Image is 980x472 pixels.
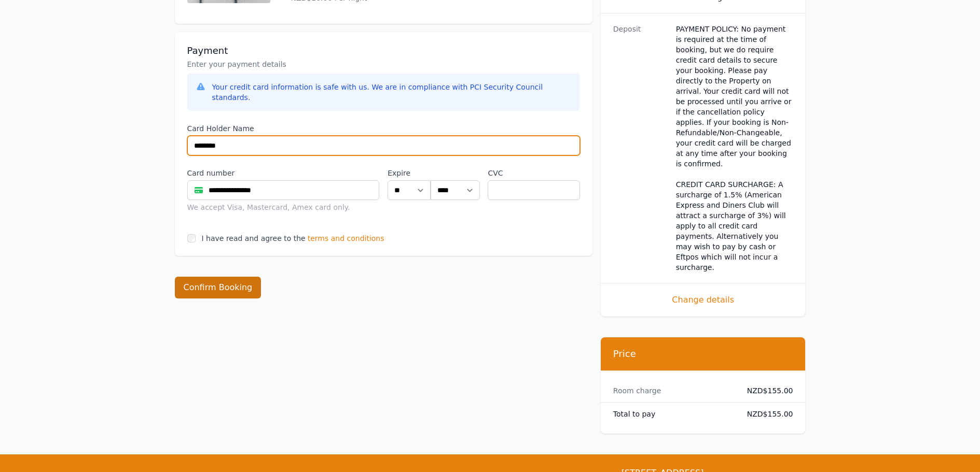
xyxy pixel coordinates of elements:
[187,202,380,212] div: We accept Visa, Mastercard, Amex card only.
[175,277,261,298] button: Confirm Booking
[739,409,793,419] dd: NZD$155.00
[613,409,730,419] dt: Total to pay
[187,123,580,134] label: Card Holder Name
[613,385,730,396] dt: Room charge
[431,168,479,178] label: .
[613,24,668,273] dt: Deposit
[187,168,380,178] label: Card number
[488,168,579,178] label: CVC
[388,168,431,178] label: Expire
[187,45,580,57] h3: Payment
[613,348,793,360] h3: Price
[212,82,572,103] div: Your credit card information is safe with us. We are in compliance with PCI Security Council stan...
[739,385,793,396] dd: NZD$155.00
[202,234,306,242] label: I have read and agree to the
[187,59,580,69] p: Enter your payment details
[676,24,793,273] dd: PAYMENT POLICY: No payment is required at the time of booking, but we do require credit card deta...
[613,294,793,306] span: Change details
[308,233,384,244] span: terms and conditions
